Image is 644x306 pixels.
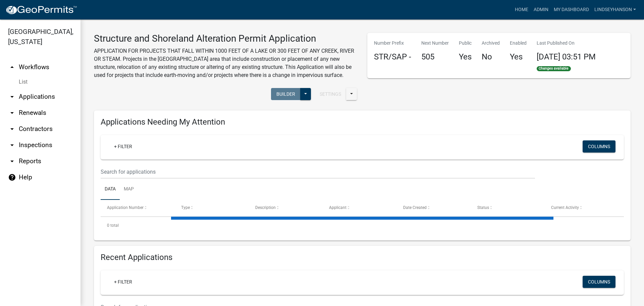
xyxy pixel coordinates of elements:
[512,3,531,16] a: Home
[374,52,411,62] h4: STR/SAP -
[471,200,545,216] datatable-header-cell: Status
[8,141,16,149] i: arrow_drop_down
[8,109,16,117] i: arrow_drop_down
[421,52,449,62] h4: 505
[531,3,551,16] a: Admin
[94,33,357,44] h3: Structure and Shoreland Alteration Permit Application
[109,276,138,288] a: + Filter
[482,40,500,47] p: Archived
[255,205,276,210] span: Description
[8,93,16,101] i: arrow_drop_down
[459,52,472,62] h4: Yes
[403,205,427,210] span: Date Created
[551,205,579,210] span: Current Activity
[323,200,397,216] datatable-header-cell: Applicant
[271,88,301,100] button: Builder
[175,200,249,216] datatable-header-cell: Type
[545,200,619,216] datatable-header-cell: Current Activity
[537,40,596,47] p: Last Published On
[477,205,489,210] span: Status
[8,173,16,181] i: help
[551,3,592,16] a: My Dashboard
[374,40,411,47] p: Number Prefix
[120,179,138,200] a: Map
[109,140,138,152] a: + Filter
[397,200,471,216] datatable-header-cell: Date Created
[583,140,615,152] button: Columns
[329,205,346,210] span: Applicant
[510,40,527,47] p: Enabled
[101,117,624,127] h4: Applications Needing My Attention
[181,205,190,210] span: Type
[583,276,615,288] button: Columns
[8,125,16,133] i: arrow_drop_down
[101,217,624,234] div: 0 total
[94,47,357,79] p: APPLICATION FOR PROJECTS THAT FALL WITHIN 1000 FEET OF A LAKE OR 300 FEET OF ANY CREEK, RIVER OR ...
[249,200,323,216] datatable-header-cell: Description
[421,40,449,47] p: Next Number
[107,205,144,210] span: Application Number
[537,52,596,61] span: [DATE] 03:51 PM
[537,66,571,72] span: Changes available
[592,3,639,16] a: Lindseyhanson
[8,63,16,71] i: arrow_drop_up
[8,157,16,165] i: arrow_drop_down
[482,52,500,62] h4: No
[101,200,175,216] datatable-header-cell: Application Number
[101,253,624,262] h4: Recent Applications
[314,88,346,100] button: Settings
[101,179,120,200] a: Data
[510,52,527,62] h4: Yes
[459,40,472,47] p: Public
[101,165,535,179] input: Search for applications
